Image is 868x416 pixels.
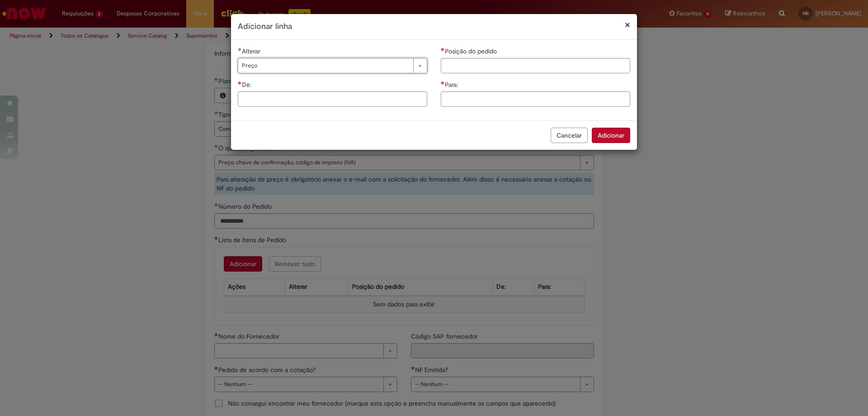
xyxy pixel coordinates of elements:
[242,58,409,73] span: Preço
[238,91,427,107] input: De:
[238,21,630,33] h2: Adicionar linha
[551,128,588,143] button: Cancelar
[625,20,630,29] button: Fechar modal
[592,128,630,143] button: Adicionar
[445,47,499,55] span: Posição do pedido
[238,81,242,85] span: Necessários
[441,91,630,107] input: Para:
[242,47,262,55] span: Alterar
[238,48,242,51] span: Obrigatório Preenchido
[441,48,445,51] span: Necessários
[441,81,445,85] span: Necessários
[445,81,460,89] span: Para:
[242,81,253,89] span: De:
[441,58,630,73] input: Posição do pedido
